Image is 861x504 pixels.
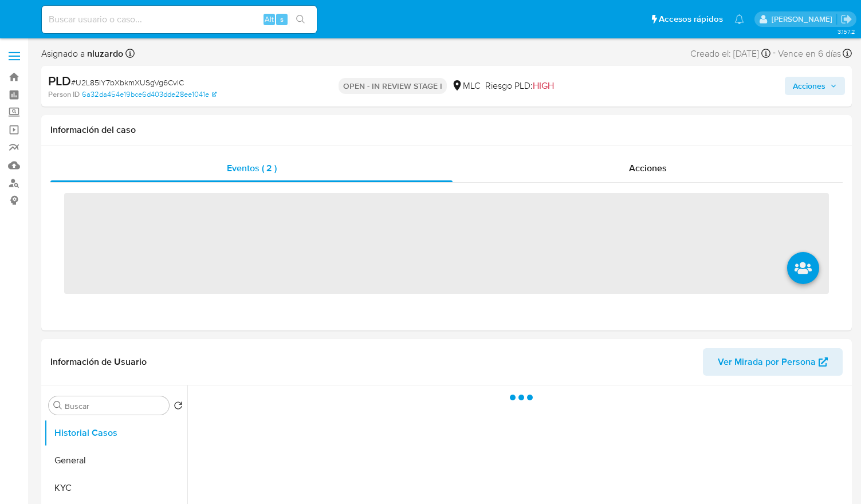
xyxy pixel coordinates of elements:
[785,77,845,95] button: Acciones
[280,14,284,25] span: s
[289,11,312,27] button: search-icon
[451,80,481,92] div: MLC
[48,89,80,100] b: Person ID
[718,348,816,376] span: Ver Mirada por Persona
[703,348,843,376] button: Ver Mirada por Persona
[44,419,187,447] button: Historial Casos
[41,48,123,60] span: Asignado a
[339,78,447,94] p: OPEN - IN REVIEW STAGE I
[71,77,184,88] span: # U2L85IY7bXbkmXUSgVg6CvlC
[840,13,852,25] a: Salir
[659,13,723,25] span: Accesos rápidos
[48,72,71,90] b: PLD
[50,124,843,136] h1: Información del caso
[82,89,217,100] a: 6a32da454e19bce6d403dde28ee1041e
[793,77,825,95] span: Acciones
[629,162,667,175] span: Acciones
[174,401,183,414] button: Volver al orden por defecto
[734,14,744,24] a: Notificaciones
[65,401,164,411] input: Buscar
[533,79,554,92] span: HIGH
[53,401,62,410] button: Buscar
[778,48,841,60] span: Vence en 6 días
[227,162,277,175] span: Eventos ( 2 )
[42,12,317,27] input: Buscar usuario o caso...
[85,47,123,60] b: nluzardo
[64,193,829,294] span: ‌
[485,80,554,92] span: Riesgo PLD:
[265,14,274,25] span: Alt
[773,46,776,61] span: -
[44,474,187,502] button: KYC
[772,14,836,25] p: nicolas.luzardo@mercadolibre.com
[690,46,770,61] div: Creado el: [DATE]
[50,356,147,368] h1: Información de Usuario
[44,447,187,474] button: General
